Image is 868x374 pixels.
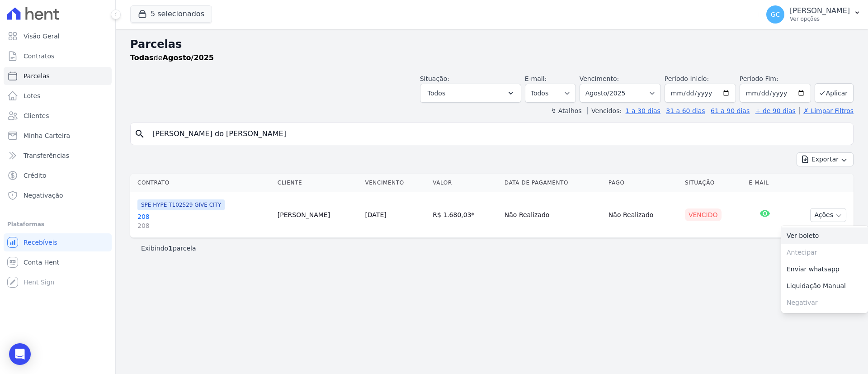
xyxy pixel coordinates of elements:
label: E-mail: [525,75,547,82]
button: GC [PERSON_NAME] Ver opções [759,2,868,27]
a: Ver boleto [781,227,868,244]
label: Vencidos: [587,107,622,114]
th: Cliente [274,174,362,192]
a: + de 90 dias [755,107,796,114]
span: Todos [428,88,445,99]
td: Não Realizado [501,192,605,238]
a: Recebíveis [4,233,112,251]
span: Transferências [24,151,69,160]
a: Clientes [4,107,112,125]
p: de [130,52,214,63]
th: Valor [429,174,501,192]
label: Vencimento: [580,75,619,82]
div: Open Intercom Messenger [9,343,31,365]
td: Não Realizado [605,192,681,238]
b: 1 [168,245,173,252]
a: Lotes [4,87,112,105]
div: Plataformas [7,219,108,230]
label: ↯ Atalhos [551,107,581,114]
span: GC [771,11,780,18]
span: Clientes [24,111,49,120]
th: Pago [605,174,681,192]
label: Período Inicío: [665,75,709,82]
strong: Agosto/2025 [163,53,214,62]
label: Período Fim: [740,74,811,84]
td: [PERSON_NAME] [274,192,362,238]
a: Visão Geral [4,27,112,45]
button: Ações [810,208,846,222]
a: 208208 [137,212,270,230]
th: Vencimento [361,174,429,192]
th: Contrato [130,174,274,192]
th: E-mail [745,174,785,192]
span: Recebíveis [24,238,57,247]
label: Situação: [420,75,449,82]
p: [PERSON_NAME] [790,6,850,15]
span: SPE HYPE T102529 GIVE CITY [137,199,225,210]
button: Exportar [797,152,854,166]
a: Minha Carteira [4,127,112,145]
span: 208 [137,221,270,230]
button: Todos [420,84,521,103]
input: Buscar por nome do lote ou do cliente [147,125,849,143]
th: Situação [681,174,745,192]
span: Lotes [24,91,41,100]
p: Ver opções [790,15,850,23]
a: Negativação [4,186,112,204]
a: Contratos [4,47,112,65]
span: Minha Carteira [24,131,70,140]
th: Data de Pagamento [501,174,605,192]
p: Exibindo parcela [141,244,196,253]
span: Conta Hent [24,258,59,267]
h2: Parcelas [130,36,854,52]
strong: Todas [130,53,154,62]
div: Vencido [685,208,722,221]
a: Parcelas [4,67,112,85]
span: Contratos [24,52,54,61]
span: Crédito [24,171,47,180]
span: Negativação [24,191,63,200]
a: 31 a 60 dias [666,107,705,114]
a: Transferências [4,147,112,165]
a: ✗ Limpar Filtros [799,107,854,114]
button: Aplicar [815,83,854,103]
a: Conta Hent [4,253,112,271]
a: Crédito [4,166,112,185]
i: search [134,128,145,139]
span: Visão Geral [24,32,60,41]
a: [DATE] [365,211,386,218]
a: 61 a 90 dias [711,107,750,114]
span: Parcelas [24,71,50,80]
td: R$ 1.680,03 [429,192,501,238]
button: 5 selecionados [130,5,212,23]
a: 1 a 30 dias [626,107,660,114]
